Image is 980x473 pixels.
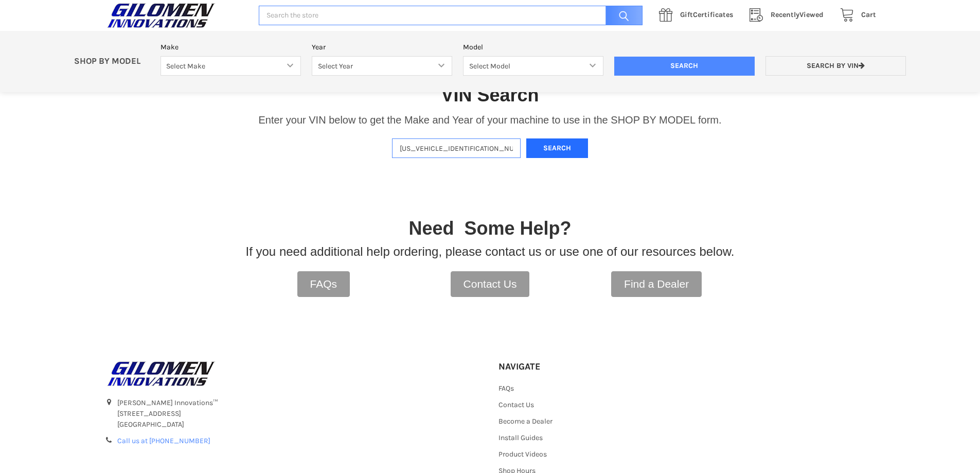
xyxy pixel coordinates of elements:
[463,42,603,52] label: Model
[611,271,702,297] a: Find a Dealer
[117,397,482,430] address: [PERSON_NAME] Innovations™ [STREET_ADDRESS] [GEOGRAPHIC_DATA]
[104,3,248,28] a: GILOMEN INNOVATIONS
[258,112,721,128] p: Enter your VIN below to get the Make and Year of your machine to use in the SHOP BY MODEL form.
[600,6,643,26] input: Search
[614,57,755,76] input: Search
[680,10,733,19] span: Certificates
[259,6,643,26] input: Search the store
[834,9,876,22] a: Cart
[498,450,547,459] a: Product Videos
[392,138,521,159] input: Enter VIN of your machine
[246,242,735,261] p: If you need additional help ordering, please contact us or use one of our resources below.
[861,10,876,19] span: Cart
[653,9,744,22] a: GiftCertificates
[498,361,613,373] h5: Navigate
[104,361,218,387] img: GILOMEN INNOVATIONS
[498,417,553,426] a: Become a Dealer
[771,10,799,19] span: Recently
[498,433,543,442] a: Install Guides
[680,10,693,19] span: Gift
[771,10,824,19] span: Viewed
[161,42,301,52] label: Make
[69,56,155,67] p: SHOP BY MODEL
[526,138,588,159] button: Search
[104,3,218,28] img: GILOMEN INNOVATIONS
[498,400,534,409] a: Contact Us
[408,215,571,242] p: Need Some Help?
[117,436,210,445] a: Call us at [PHONE_NUMBER]
[441,83,539,107] h1: VIN Search
[498,384,514,393] a: FAQs
[104,361,482,387] a: GILOMEN INNOVATIONS
[312,42,452,52] label: Year
[297,271,350,297] a: FAQs
[451,271,530,297] a: Contact Us
[765,56,906,76] a: Search by VIN
[744,9,834,22] a: RecentlyViewed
